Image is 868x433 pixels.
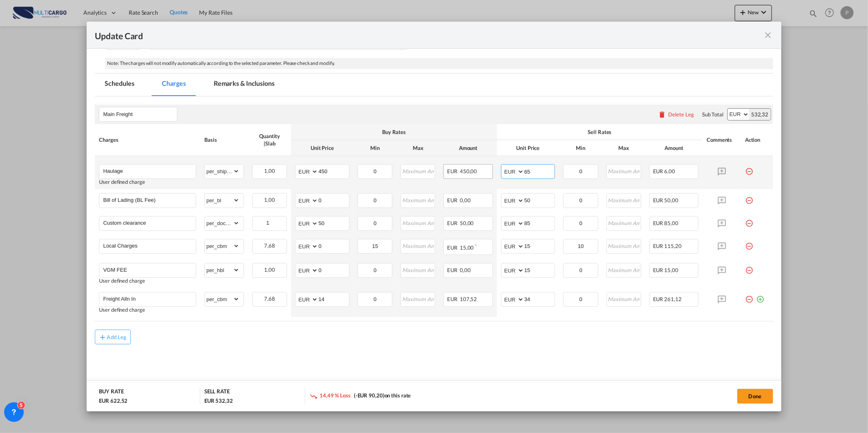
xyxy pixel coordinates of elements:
input: Minimum Amount [564,216,597,229]
div: Basis [204,136,244,143]
select: per_document [205,216,239,230]
md-icon: icon-plus-circle-outline green-400-fg [756,292,764,300]
span: 6,00 [664,168,676,174]
input: Quantity [253,216,286,229]
span: EUR [653,296,663,302]
input: 14 [318,292,349,305]
div: Sell Rates [501,128,698,136]
input: 450 [318,165,349,177]
div: User defined charge [99,179,196,185]
md-input-container: Freight Alln In [99,292,196,305]
input: Maximum Amount [607,239,641,252]
span: EUR [447,244,459,251]
input: 0 [318,263,349,276]
md-pagination-wrapper: Use the left and right arrow keys to navigate between tabs [95,74,292,96]
input: 15 [524,263,555,276]
span: EUR [447,267,459,273]
th: Amount [645,140,703,156]
input: Maximum Amount [401,239,435,252]
md-icon: icon-trending-down [309,392,318,400]
button: Delete Leg [658,111,694,118]
span: EUR [447,220,459,226]
input: Leg Name [103,108,177,121]
input: Minimum Amount [564,239,597,252]
input: Maximum Amount [607,216,641,229]
th: Action [741,124,773,156]
input: Maximum Amount [607,263,641,276]
div: Sub Total [702,111,723,118]
input: Maximum Amount [607,292,641,305]
input: Maximum Amount [607,165,641,177]
md-input-container: Haulage [99,165,196,177]
md-icon: icon-plus md-link-fg s20 [98,333,107,341]
md-icon: icon-minus-circle-outline red-400-fg pt-7 [745,239,753,247]
input: 50 [318,216,349,229]
span: 7,68 [264,295,275,302]
th: Comments [702,124,741,156]
span: 85,00 [664,220,679,226]
input: 15 [524,239,555,252]
th: Max [396,140,439,156]
button: Done [737,389,773,404]
input: Minimum Amount [564,263,597,276]
input: Minimum Amount [358,239,392,252]
th: Unit Price [497,140,559,156]
input: Minimum Amount [358,292,392,305]
input: Minimum Amount [358,263,392,276]
md-input-container: Bill of Lading (BL Fee) [99,194,196,206]
select: per_cbm [205,239,239,252]
span: 261,12 [664,296,682,302]
div: SELL RATE [204,388,230,397]
span: 15,00 [664,267,679,273]
span: EUR [653,220,663,226]
input: Charge Name [103,194,196,206]
input: Maximum Amount [401,165,435,177]
md-tab-item: Charges [152,74,196,96]
input: Minimum Amount [358,216,392,229]
div: EUR 622,52 [99,397,128,404]
div: User defined charge [99,278,196,284]
md-icon: icon-delete [658,110,666,118]
select: per_shipment [205,165,239,178]
span: EUR [653,197,663,203]
input: Charge Name [103,292,196,305]
md-input-container: Custom clearance [99,216,196,229]
md-dialog: Update Card Port ... [87,22,781,411]
md-input-container: Local Charges [99,239,196,252]
div: Buy Rates [295,128,492,136]
input: Maximum Amount [401,263,435,276]
input: Maximum Amount [401,194,435,206]
select: per_cbm [205,292,239,306]
input: 34 [524,292,555,305]
input: Maximum Amount [607,194,641,206]
input: 85 [524,216,555,229]
div: 532,32 [749,109,770,120]
span: EUR [447,197,459,203]
span: 0,00 [460,197,471,203]
span: 107,52 [460,296,477,302]
span: 15,00 [460,244,474,251]
span: 14,49 % Loss [320,392,351,399]
input: Charge Name [103,165,196,177]
th: Unit Price [291,140,353,156]
th: Min [559,140,602,156]
span: 1,00 [264,266,275,273]
div: Quantity | Slab [252,132,287,147]
md-icon: icon-close fg-AAA8AD m-0 pointer [763,30,773,40]
input: Minimum Amount [358,194,392,206]
md-icon: icon-minus-circle-outline red-400-fg pt-7 [745,193,753,201]
select: per_hbl [205,263,239,277]
input: Minimum Amount [564,292,597,305]
input: Maximum Amount [401,216,435,229]
span: (-EUR 90,20) [354,392,385,399]
input: Minimum Amount [564,194,597,206]
md-tab-item: Schedules [95,74,144,96]
input: 0 [318,239,349,252]
div: on this rate [309,392,411,400]
input: Minimum Amount [358,165,392,177]
span: EUR [653,267,663,273]
div: EUR 532,32 [204,397,233,404]
md-input-container: VGM FEE [99,263,196,276]
div: User defined charge [99,307,196,313]
span: EUR [447,168,459,174]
